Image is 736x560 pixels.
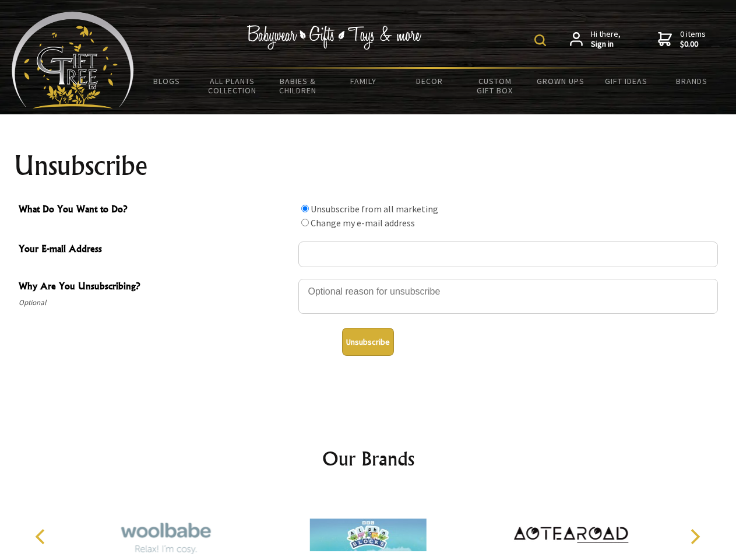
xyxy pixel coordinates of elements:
[12,12,134,108] img: Babyware - Gifts - Toys and more...
[682,524,707,549] button: Next
[462,69,528,103] a: Custom Gift Box
[265,69,331,103] a: Babies & Children
[570,29,621,50] a: Hi there,Sign in
[19,279,293,296] span: Why Are You Unsubscribing?
[301,205,309,212] input: What Do You Want to Do?
[23,444,713,473] h2: Our Brands
[134,69,200,93] a: BLOGS
[14,152,723,180] h1: Unsubscribe
[591,29,621,50] span: Hi there,
[29,524,55,549] button: Previous
[200,69,266,103] a: All Plants Collection
[19,202,293,219] span: What Do You Want to Do?
[301,219,309,226] input: What Do You Want to Do?
[342,328,394,356] button: Unsubscribe
[527,69,593,93] a: Grown Ups
[534,34,546,46] img: product search
[298,279,718,314] textarea: Why Are You Unsubscribing?
[593,69,659,93] a: Gift Ideas
[247,25,422,50] img: Babywear - Gifts - Toys & more
[680,29,706,50] span: 0 items
[298,242,718,267] input: Your E-mail Address
[331,69,397,93] a: Family
[311,217,415,229] label: Change my e-mail address
[19,296,293,310] span: Optional
[680,39,706,50] strong: $0.00
[659,69,725,93] a: Brands
[658,29,706,50] a: 0 items$0.00
[19,242,293,258] span: Your E-mail Address
[591,39,621,50] strong: Sign in
[311,203,438,215] label: Unsubscribe from all marketing
[396,69,462,93] a: Decor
